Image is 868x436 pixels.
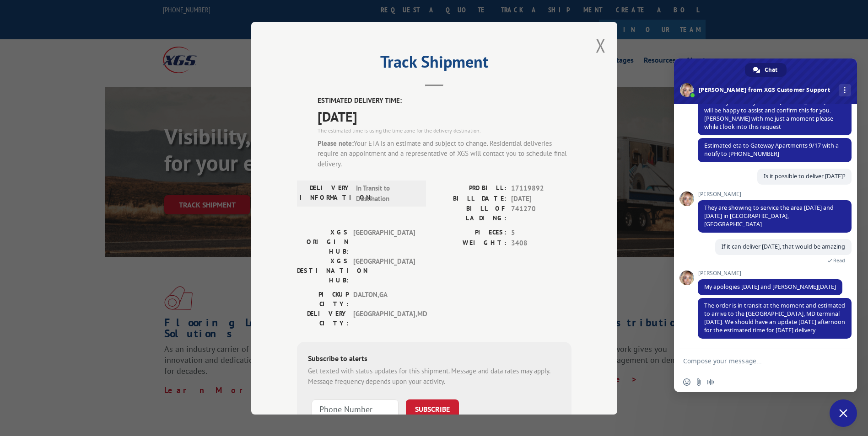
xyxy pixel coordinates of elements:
span: In Transit to Destination [356,183,418,204]
div: The estimated time is using the time zone for the delivery destination. [318,126,571,134]
span: [PERSON_NAME] [698,191,852,197]
span: The order is in transit at the moment and estimated to arrive to the [GEOGRAPHIC_DATA], MD termin... [704,302,845,334]
span: Insert an emoji [683,378,690,386]
label: DELIVERY CITY: [297,309,349,328]
span: 17119892 [511,183,571,194]
span: If it can deliver [DATE], that would be amazing [722,243,845,250]
span: [DATE] [318,106,571,126]
button: SUBSCRIBE [406,399,459,419]
label: PROBILL: [434,183,507,194]
span: [GEOGRAPHIC_DATA] [353,228,415,256]
span: Send a file [695,378,702,386]
label: XGS DESTINATION HUB: [297,256,349,285]
label: BILL OF LADING: [434,204,507,223]
span: [GEOGRAPHIC_DATA] [353,256,415,285]
textarea: Compose your message... [683,357,828,365]
span: They are showing to service the area [DATE] and [DATE] in [GEOGRAPHIC_DATA], [GEOGRAPHIC_DATA] [704,204,834,228]
input: Phone Number [312,399,399,419]
span: [PERSON_NAME] [698,270,842,276]
div: Close chat [830,399,857,427]
div: More channels [839,84,851,96]
label: BILL DATE: [434,193,507,204]
label: WEIGHT: [434,238,507,248]
span: Good Morning! Thank You for contacting Xpress Global Systems. My name is [PERSON_NAME] and I will... [704,90,841,131]
span: 5 [511,228,571,238]
span: Estimated eta to Gateway Apartments 9/17 with a notify to [PHONE_NUMBER] [704,142,839,158]
span: Chat [765,63,777,77]
div: Subscribe to alerts [308,353,561,366]
label: PICKUP CITY: [297,290,349,309]
button: Close modal [596,33,606,58]
span: [DATE] [511,193,571,204]
span: 741270 [511,204,571,223]
div: Chat [745,63,787,77]
label: XGS ORIGIN HUB: [297,228,349,256]
div: Your ETA is an estimate and subject to change. Residential deliveries require an appointment and ... [318,138,571,169]
span: Read [833,257,845,264]
label: PIECES: [434,228,507,238]
label: ESTIMATED DELIVERY TIME: [318,96,571,106]
span: Audio message [707,378,714,386]
label: DELIVERY INFORMATION: [300,183,351,204]
span: DALTON , GA [353,290,415,309]
span: 3408 [511,238,571,248]
strong: Please note: [318,138,354,147]
div: Get texted with status updates for this shipment. Message and data rates may apply. Message frequ... [308,366,561,387]
h2: Track Shipment [297,55,571,73]
span: [GEOGRAPHIC_DATA] , MD [353,309,415,328]
span: Is it possible to deliver [DATE]? [764,172,845,180]
span: My apologies [DATE] and [PERSON_NAME][DATE] [704,283,836,291]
